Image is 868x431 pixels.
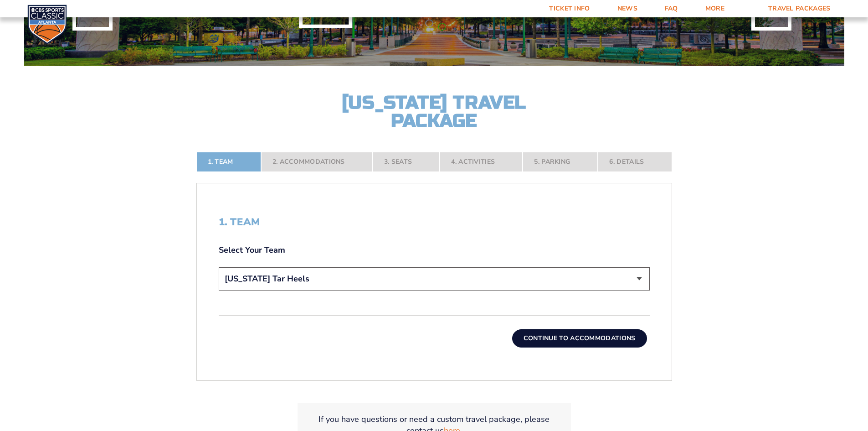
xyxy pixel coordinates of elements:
h2: 1. Team [219,216,650,228]
label: Select Your Team [219,244,650,256]
button: Continue To Accommodations [512,329,647,348]
h2: [US_STATE] Travel Package [334,93,534,130]
img: CBS Sports Classic [27,5,67,44]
